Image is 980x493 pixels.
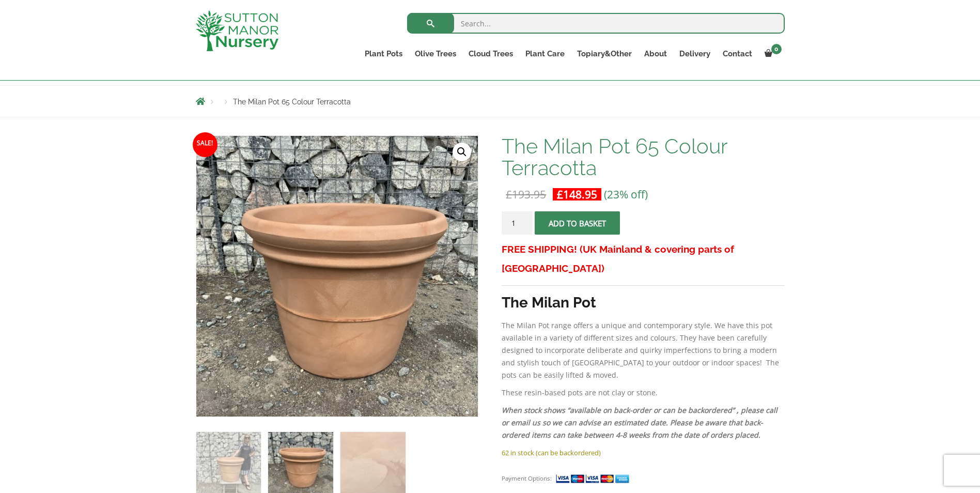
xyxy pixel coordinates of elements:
[407,13,785,34] input: Search...
[233,98,351,106] span: The Milan Pot 65 Colour Terracotta
[557,187,563,202] span: £
[571,47,638,61] a: Topiary&Other
[717,47,758,61] a: Contact
[771,44,782,54] span: 0
[673,47,717,61] a: Delivery
[557,187,597,202] bdi: 148.95
[196,10,278,51] img: logo
[193,132,217,157] span: Sale!
[502,294,596,311] strong: The Milan Pot
[502,135,784,179] h1: The Milan Pot 65 Colour Terracotta
[638,47,673,61] a: About
[506,187,512,202] span: £
[555,473,633,484] img: payment supported
[519,47,571,61] a: Plant Care
[462,47,519,61] a: Cloud Trees
[409,47,462,61] a: Olive Trees
[359,47,409,61] a: Plant Pots
[502,405,777,440] em: When stock shows “available on back-order or can be backordered” , please call or email us so we ...
[502,319,784,381] p: The Milan Pot range offers a unique and contemporary style. We have this pot available in a varie...
[502,446,784,459] p: 62 in stock (can be backordered)
[502,387,784,399] p: These resin-based pots are not clay or stone.
[506,187,546,202] bdi: 193.95
[196,97,785,105] nav: Breadcrumbs
[502,211,533,235] input: Product quantity
[604,187,648,202] span: (23% off)
[453,143,471,161] a: View full-screen image gallery
[502,240,784,278] h3: FREE SHIPPING! (UK Mainland & covering parts of [GEOGRAPHIC_DATA])
[502,474,552,482] small: Payment Options:
[758,47,785,61] a: 0
[535,211,620,235] button: Add to basket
